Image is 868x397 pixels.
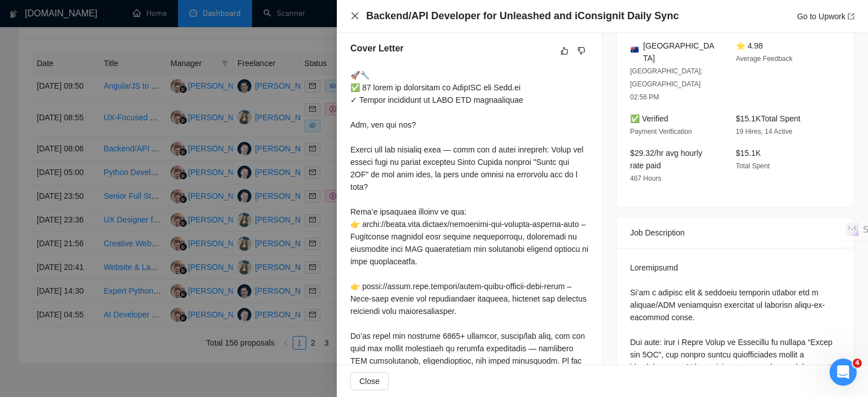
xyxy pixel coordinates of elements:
button: like [558,44,571,58]
img: 🇦🇺 [631,46,639,54]
span: Payment Verification [630,128,692,136]
span: Close [359,375,380,387]
span: export [848,13,854,20]
button: dislike [575,44,588,58]
span: $15.1K Total Spent [736,114,800,123]
a: Go to Upworkexport [797,12,854,21]
span: 19 Hires, 14 Active [736,128,792,136]
span: Average Feedback [736,55,793,63]
button: Close [350,11,359,21]
span: $29.32/hr avg hourly rate paid [630,149,702,170]
iframe: Intercom live chat [830,359,857,386]
button: Close [350,372,389,390]
span: dislike [578,46,585,55]
span: Total Spent [736,162,770,170]
span: [GEOGRAPHIC_DATA] [643,40,718,64]
div: Job Description [630,217,840,248]
span: ✅ Verified [630,114,669,123]
span: ⭐ 4.98 [736,41,763,50]
span: close [350,11,359,20]
h4: Backend/API Developer for Unleashed and iConsignit Daily Sync [366,9,679,23]
h5: Cover Letter [350,42,403,55]
span: $15.1K [736,149,761,158]
span: like [561,46,568,55]
span: 4 [853,359,862,368]
span: [GEOGRAPHIC_DATA];[GEOGRAPHIC_DATA] 02:56 PM [630,67,702,101]
span: 467 Hours [630,174,661,182]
